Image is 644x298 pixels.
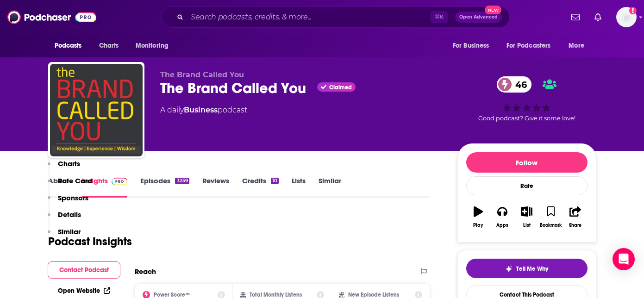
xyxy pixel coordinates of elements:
[459,15,498,19] span: Open Advanced
[485,6,501,14] span: New
[505,265,513,273] img: tell me why sparkle
[473,223,483,228] div: Play
[616,7,637,27] img: User Profile
[48,261,120,279] button: Contact Podcast
[568,9,583,25] a: Show notifications dropdown
[160,105,247,116] div: A daily podcast
[250,292,302,298] h2: Total Monthly Listens
[58,193,88,202] p: Sponsors
[506,39,551,52] span: For Podcasters
[184,106,218,114] a: Business
[58,227,81,236] p: Similar
[48,227,81,244] button: Similar
[271,178,279,184] div: 10
[48,193,88,211] button: Sponsors
[329,85,352,90] span: Claimed
[187,10,431,25] input: Search podcasts, credits, & more...
[569,39,584,52] span: More
[319,176,341,198] a: Similar
[616,7,637,27] button: Show profile menu
[478,115,575,122] span: Good podcast? Give it some love!
[7,8,96,26] img: Podchaser - Follow, Share and Rate Podcasts
[140,176,189,198] a: Episodes3259
[500,37,564,55] button: open menu
[154,292,190,298] h2: Power Score™
[58,287,110,295] a: Open Website
[48,210,81,227] button: Details
[292,176,306,198] a: Lists
[129,37,181,55] button: open menu
[569,223,581,228] div: Share
[540,223,562,228] div: Bookmark
[431,11,448,23] span: ⌘ K
[93,37,125,55] a: Charts
[523,223,531,228] div: List
[591,9,605,25] a: Show notifications dropdown
[563,200,587,234] button: Share
[616,7,637,27] span: Logged in as Ruth_Nebius
[160,70,244,79] span: The Brand Called You
[466,200,490,234] button: Play
[466,152,588,173] button: Follow
[175,178,189,184] div: 3259
[135,267,156,276] h2: Reach
[48,176,92,193] button: Rate Card
[348,292,399,298] h2: New Episode Listens
[466,176,588,195] div: Rate
[50,64,143,156] img: The Brand Called You
[457,70,596,128] div: 46Good podcast? Give it some love!
[562,37,596,55] button: open menu
[162,6,510,28] div: Search podcasts, credits, & more...
[516,265,548,273] span: Tell Me Why
[466,259,588,278] button: tell me why sparkleTell Me Why
[55,39,82,52] span: Podcasts
[48,37,94,55] button: open menu
[514,200,538,234] button: List
[202,176,229,198] a: Reviews
[629,7,637,14] svg: Add a profile image
[99,39,119,52] span: Charts
[497,76,531,93] a: 46
[539,200,563,234] button: Bookmark
[506,76,531,93] span: 46
[453,39,489,52] span: For Business
[58,210,81,219] p: Details
[613,248,635,270] div: Open Intercom Messenger
[242,176,279,198] a: Credits10
[496,223,508,228] div: Apps
[446,37,501,55] button: open menu
[490,200,514,234] button: Apps
[58,176,92,185] p: Rate Card
[455,12,502,23] button: Open AdvancedNew
[136,39,169,52] span: Monitoring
